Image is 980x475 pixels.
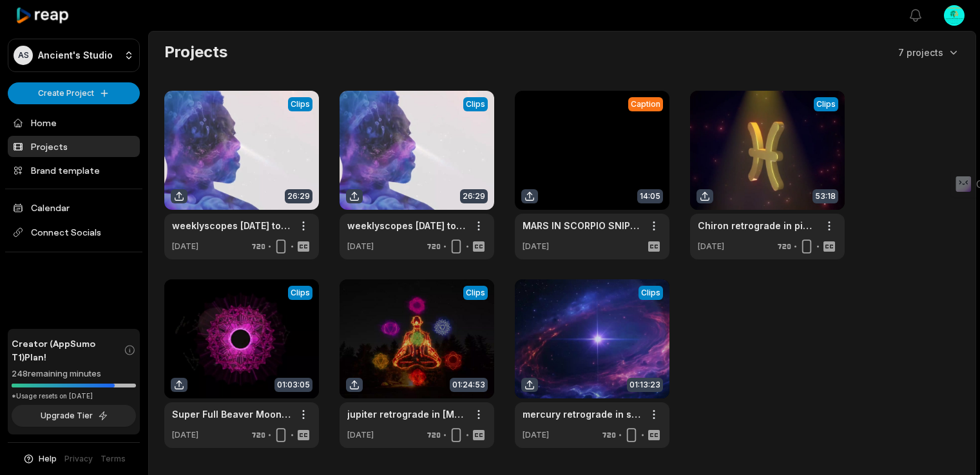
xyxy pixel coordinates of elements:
[8,112,140,133] a: Home
[172,407,291,421] a: Super Full Beaver Moon in [GEOGRAPHIC_DATA] [DATE] horoscope prediction astrology forecast update...
[12,368,136,380] div: 248 remaining minutes
[38,50,113,61] p: Ancient's Studio
[8,136,140,157] a: Projects
[347,219,466,232] a: weeklyscopes [DATE] to [DATE] SNPPET 2025
[8,82,140,104] button: Create Project
[23,453,57,465] button: Help
[172,219,291,232] a: weeklyscopes [DATE] to [DATE] SNPPET 2025
[12,337,124,364] span: Creator (AppSumo T1) Plan!
[698,219,816,232] a: Chiron retrograde in pisces [DATE] to the [DATE] horoscope prediction astrology forecast update w...
[101,453,126,465] a: Terms
[39,453,57,465] span: Help
[8,197,140,218] a: Calendar
[12,391,136,401] div: *Usage resets on [DATE]
[8,160,140,181] a: Brand template
[898,46,960,59] button: 7 projects
[523,407,641,421] a: mercury retrograde in scorpio and libra [DATE] to [DATE] weekly horoscope prediction astrology fo...
[164,42,227,62] h2: Projects
[347,407,466,421] a: jupiter retrograde in [MEDICAL_DATA] and gemini [DATE] to [DATE] weekly horoscope prediction astr...
[14,46,33,65] div: AS
[8,221,140,244] span: Connect Socials
[64,453,93,465] a: Privacy
[12,405,136,427] button: Upgrade Tier
[523,219,641,232] a: MARS IN SCORPIO SNIPPET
